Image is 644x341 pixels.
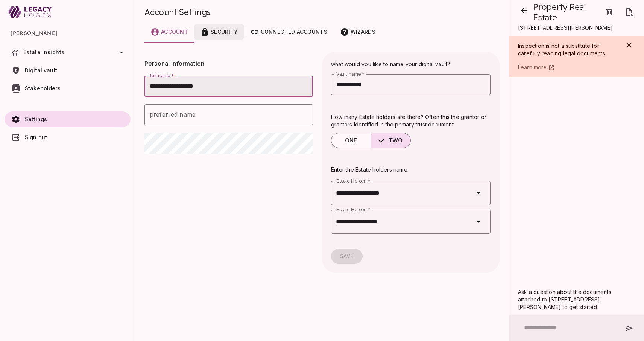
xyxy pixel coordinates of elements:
span: Enter the Estate holders name. [331,166,409,173]
span: How many Estate holders are there? Often this the grantor or grantors identified in the primary t... [331,113,491,128]
div: Account [150,27,188,37]
label: Estate Holder * [336,206,370,213]
span: Learn more [518,64,547,70]
span: Settings [25,116,47,122]
span: [STREET_ADDRESS][PERSON_NAME] [509,24,644,36]
button: TWO [371,133,411,148]
label: Estate Holder * [336,178,370,184]
a: Digital vault [5,62,131,78]
span: [PERSON_NAME] [11,24,125,42]
div: Wizards [340,27,375,37]
label: Vault name [336,71,364,77]
span: what would you like to name your digital vault? [331,61,450,67]
label: full name [150,72,174,79]
span: Property Real Estate [533,2,600,23]
span: Sign out [25,134,47,140]
span: Account Settings [144,7,211,17]
div: Security [200,27,238,37]
div: Connected accounts [250,27,327,37]
div: customized tabs example [144,24,500,40]
p: Personal information [144,59,313,68]
a: Stakeholders [5,81,131,96]
span: Estate Insights [23,49,64,55]
a: Sign out [5,129,131,145]
span: Digital vault [25,67,57,73]
a: Settings [5,111,131,127]
span: Ask a question about the documents attached to [STREET_ADDRESS] [PERSON_NAME] to get started. [509,288,644,315]
a: Learn more [518,63,617,71]
div: Estate Insights [5,44,131,60]
span: Inspection is not a substitute for carefully reading legal documents. [518,43,606,56]
span: Stakeholders [25,85,61,91]
button: ONE [331,133,371,148]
